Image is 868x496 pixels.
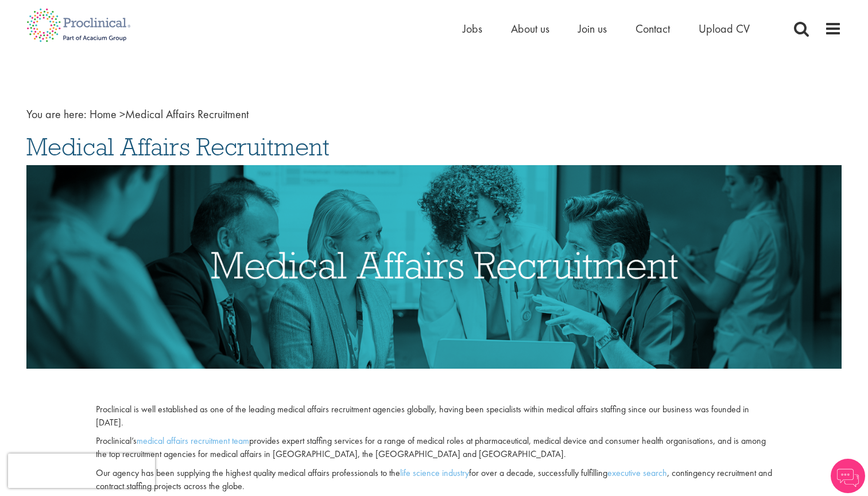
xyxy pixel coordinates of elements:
p: Proclinical is well established as one of the leading medical affairs recruitment agencies global... [96,403,772,429]
a: About us [511,21,549,36]
a: executive search [607,467,667,479]
iframe: reCAPTCHA [8,454,155,488]
span: Medical Affairs Recruitment [26,131,330,162]
img: Medical Affairs Recruitment [26,165,842,369]
p: Our agency has been supplying the highest quality medical affairs professionals to the for over a... [96,467,772,493]
a: life science industry [400,467,469,479]
span: Medical Affairs Recruitment [90,107,249,122]
span: > [119,107,125,122]
a: Upload CV [699,21,750,36]
a: breadcrumb link to Home [90,107,117,122]
a: Join us [578,21,607,36]
p: Proclinical’s provides expert staffing services for a range of medical roles at pharmaceutical, m... [96,435,772,461]
a: Jobs [463,21,482,36]
span: You are here: [26,107,87,122]
a: medical affairs recruitment team [137,435,249,447]
img: Chatbot [831,459,865,493]
a: Contact [635,21,670,36]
